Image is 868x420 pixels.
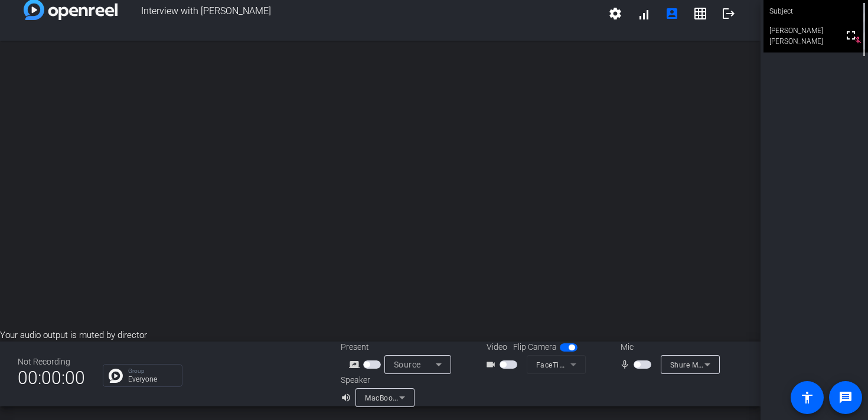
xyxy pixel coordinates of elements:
div: Not Recording [18,356,85,368]
mat-icon: accessibility [800,391,814,405]
span: Shure MV7 (14ed:1012) [670,360,752,369]
span: Video [487,341,507,353]
mat-icon: account_box [665,6,679,21]
mat-icon: logout [722,6,736,21]
div: Speaker [341,374,412,386]
div: Mic [609,341,727,353]
mat-icon: mic_none [619,357,634,372]
img: Chat Icon [109,369,123,383]
p: Group [128,368,176,374]
mat-icon: videocam_outline [485,357,500,372]
mat-icon: volume_up [341,391,355,405]
mat-icon: message [838,391,853,405]
span: MacBook Air Speakers (Built-in) [365,393,474,402]
mat-icon: fullscreen [844,28,858,42]
div: Present [341,341,459,353]
mat-icon: grid_on [693,6,707,21]
p: Everyone [128,376,176,383]
span: Flip Camera [513,341,557,353]
mat-icon: settings [608,6,622,21]
mat-icon: screen_share_outline [349,357,363,372]
span: 00:00:00 [18,363,85,392]
span: Source [394,360,421,369]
